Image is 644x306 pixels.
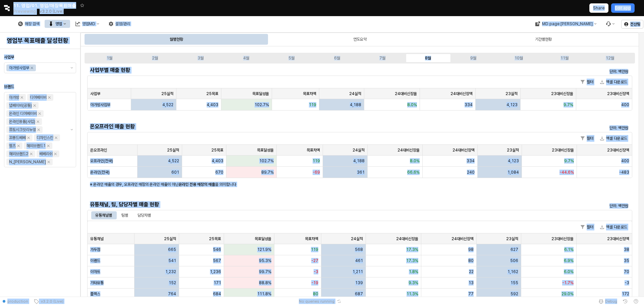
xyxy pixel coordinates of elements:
[307,147,320,153] span: 목표차액
[578,78,596,86] button: 필터
[578,223,596,231] button: 필터
[593,5,605,11] p: Share
[611,3,635,13] button: Edit app
[560,56,569,60] div: 11월
[470,56,476,60] div: 9월
[215,170,223,175] span: 670
[259,280,271,286] span: 88.8%
[353,35,367,43] div: 연도요약
[624,269,629,274] span: 70
[165,269,176,274] span: 1,232
[90,280,104,286] span: 기타유통
[9,110,37,117] div: 온라인 디어베이비
[311,258,318,263] span: -27
[597,223,630,231] button: 엑셀 다운로드
[117,211,132,219] div: 팀별
[90,91,100,96] span: 사업부
[542,55,587,61] label: 11월
[252,91,269,96] span: 목표달성율
[407,102,417,107] span: 8.0%
[255,236,271,242] span: 목표달성율
[9,94,19,101] div: 아가방
[467,170,475,175] span: 240
[211,147,223,153] span: 25목표
[269,55,314,61] label: 5월
[162,102,173,107] span: 4,522
[9,118,35,125] div: 온라인용품(사입)
[450,91,473,96] span: 24대비신장액
[45,20,70,28] button: 영업
[353,158,365,164] span: 4,188
[178,55,223,61] label: 3월
[209,236,221,242] span: 25목표
[552,147,574,153] span: 23대비신장율
[82,21,95,26] div: 영업MD
[90,269,100,274] span: 이마트
[207,102,218,107] span: 4,403
[563,102,573,107] span: 9.7%
[31,67,33,69] div: Remove 아가방사업부
[355,291,363,297] span: 687
[255,102,269,107] span: 102.7%
[198,56,204,60] div: 3월
[607,91,629,96] span: 23대비신장액
[213,247,221,252] span: 546
[624,247,629,252] span: 38
[259,158,274,164] span: 102.7%
[625,280,629,286] span: -3
[535,35,552,43] div: 기간별현황
[357,170,365,175] span: 361
[621,102,629,107] span: 400
[85,34,267,45] div: 월별현황
[115,21,130,26] div: 설정/관리
[55,136,57,139] div: Remove 디자인스킨
[39,299,63,304] span: v3.2.0 (Live)
[511,291,518,297] span: 592
[511,280,518,286] span: 155
[468,247,474,252] span: 98
[506,236,518,242] span: 23실적
[168,291,176,297] span: 764
[213,258,221,263] span: 567
[619,170,629,175] span: -483
[309,102,316,107] span: 119
[90,123,493,130] h5: 온오프라인 매출 현황
[132,55,178,61] label: 2월
[360,55,405,61] label: 7월
[500,125,628,131] p: 단위: 백만원
[506,102,518,107] span: 4,123
[407,170,420,175] span: 66.6%
[507,147,519,153] span: 23실적
[39,150,53,157] div: 베베리쉬
[80,33,644,297] main: App Frame
[168,247,176,252] span: 665
[355,280,363,286] span: 139
[257,247,271,252] span: 121.9%
[91,211,116,219] div: 유통채널별
[597,78,630,86] button: 엑셀 다운로드
[551,236,574,242] span: 23대비신장율
[269,34,451,45] div: 연도요약
[167,147,179,153] span: 25실적
[409,269,418,274] span: 1.8%
[564,258,574,263] span: 6.9%
[510,258,518,263] span: 506
[468,291,474,297] span: 77
[4,84,14,89] span: 브랜드
[27,136,30,139] div: Remove 꼬똥드베베
[311,247,318,252] span: 119
[9,64,29,71] div: 아가방사업부
[564,247,574,252] span: 6.1%
[13,2,76,9] span: 11. 영업/01. 영업/매장목표매출
[25,21,39,26] div: 매장 검색
[71,20,103,28] div: 영업MD
[48,96,51,99] div: Remove 디어베이비
[14,20,43,28] button: 매장 검색
[507,269,518,274] span: 1,162
[353,147,365,153] span: 24실적
[90,102,110,107] span: 아가방사업부
[90,158,113,164] span: 오프라인(전국)
[621,20,643,29] button: 전산팀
